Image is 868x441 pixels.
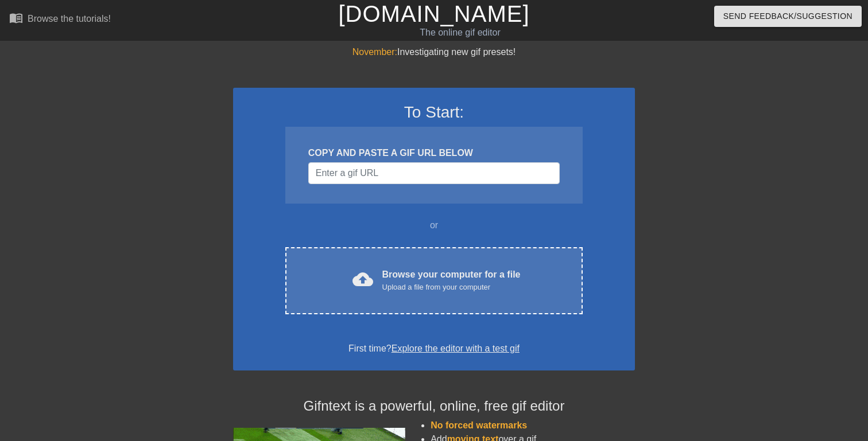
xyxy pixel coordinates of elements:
[723,9,852,24] span: Send Feedback/Suggestion
[9,11,23,25] span: menu_book
[352,47,397,57] span: November:
[248,103,620,122] h3: To Start:
[233,398,635,415] h4: Gifntext is a powerful, online, free gif editor
[9,11,111,29] a: Browse the tutorials!
[308,146,560,160] div: COPY AND PASTE A GIF URL BELOW
[352,269,373,290] span: cloud_upload
[714,6,862,27] button: Send Feedback/Suggestion
[295,26,625,40] div: The online gif editor
[28,14,111,24] div: Browse the tutorials!
[382,268,521,293] div: Browse your computer for a file
[308,162,560,184] input: Username
[338,1,529,26] a: [DOMAIN_NAME]
[263,218,605,232] div: or
[233,45,635,59] div: Investigating new gif presets!
[382,282,521,293] div: Upload a file from your computer
[431,420,527,430] span: No forced watermarks
[248,342,620,356] div: First time?
[392,344,520,353] a: Explore the editor with a test gif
